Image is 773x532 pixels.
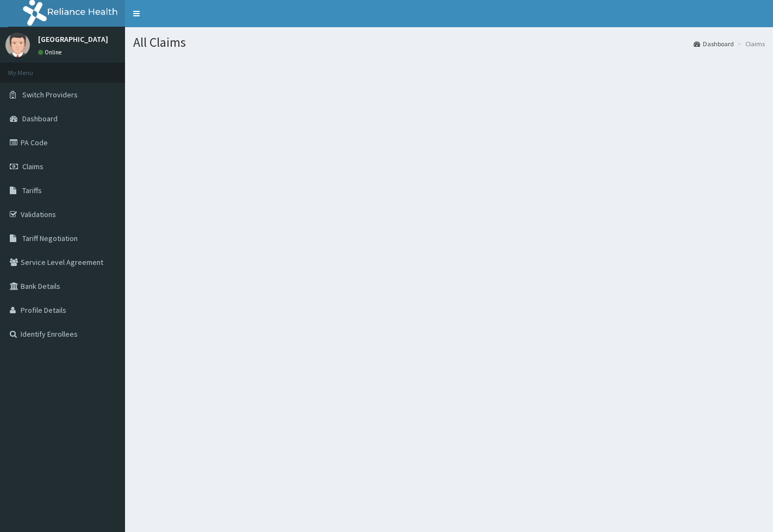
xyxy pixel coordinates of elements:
span: Switch Providers [22,90,78,100]
span: Tariff Negotiation [22,233,78,243]
h1: All Claims [133,35,765,50]
span: Claims [22,162,43,171]
a: Dashboard [694,39,734,48]
p: [GEOGRAPHIC_DATA] [38,35,108,43]
li: Claims [735,39,765,48]
span: Tariffs [22,185,42,195]
img: User Image [5,33,30,57]
a: Online [38,48,64,56]
span: Dashboard [22,114,58,123]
